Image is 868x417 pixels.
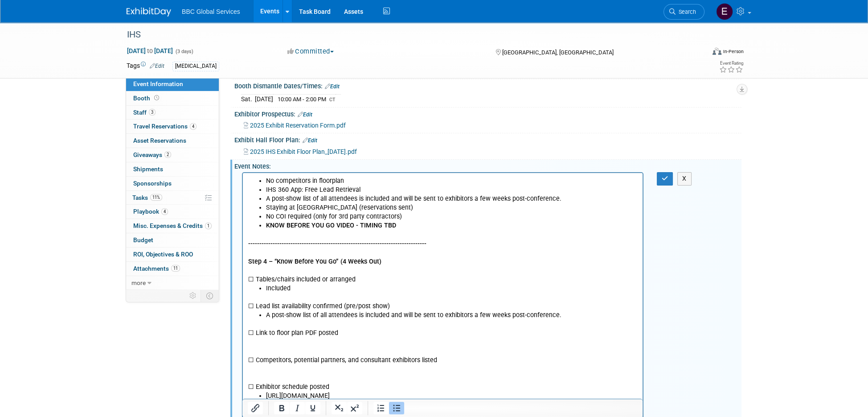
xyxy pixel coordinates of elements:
[126,191,219,205] a: Tasks11%
[126,162,219,176] a: Shipments
[248,402,263,414] button: Insert/edit link
[234,107,741,119] div: Exhibitor Prospectus:
[712,48,721,55] img: Format-Inperson.png
[278,96,326,103] span: 10:00 AM - 2:00 PM
[244,122,346,129] a: 2025 Exhibit Reservation Form.pdf
[133,165,163,173] span: Shipments
[175,49,193,54] span: (3 days)
[126,148,219,162] a: Giveaways2
[126,262,219,276] a: Attachments11
[131,279,146,286] span: more
[347,402,362,414] button: Superscript
[132,194,162,201] span: Tasks
[133,208,168,215] span: Playbook
[161,208,168,215] span: 4
[126,205,219,219] a: Playbook4
[133,236,153,244] span: Budget
[250,122,346,129] span: 2025 Exhibit Reservation Form.pdf
[274,402,289,414] button: Bold
[126,134,219,148] a: Asset Reservations
[389,402,404,414] button: Bullet list
[373,402,389,414] button: Numbered list
[234,79,741,91] div: Booth Dismantle Dates/Times:
[164,151,171,158] span: 2
[719,61,743,66] div: Event Rating
[290,402,305,414] button: Italic
[298,111,312,118] a: Edit
[126,219,219,233] a: Misc. Expenses & Credits1
[241,95,255,104] td: Sat.
[127,61,164,71] td: Tags
[133,80,183,87] span: Event Information
[126,177,219,190] a: Sponsorships
[133,265,180,272] span: Attachments
[205,223,212,229] span: 1
[133,151,171,158] span: Giveaways
[652,46,744,60] div: Event Format
[255,95,273,104] td: [DATE]
[150,63,164,69] a: Edit
[124,27,691,43] div: IHS
[329,97,336,103] span: CT
[250,148,357,155] span: 2025 IHS Exhibit Floor Plan_[DATE].pdf
[190,123,197,130] span: 4
[305,402,320,414] button: Underline
[663,4,704,20] a: Search
[171,265,180,272] span: 11
[126,91,219,105] a: Booth
[127,8,171,17] img: ExhibitDay
[133,123,197,130] span: Travel Reservations
[127,47,173,55] span: [DATE] [DATE]
[244,148,357,155] a: 2025 IHS Exhibit Floor Plan_[DATE].pdf
[677,172,692,185] button: X
[133,95,161,102] span: Booth
[126,276,219,290] a: more
[303,137,317,144] a: Edit
[133,222,212,229] span: Misc. Expenses & Credits
[133,109,156,116] span: Staff
[146,47,154,54] span: to
[133,137,186,144] span: Asset Reservations
[325,83,340,90] a: Edit
[149,109,156,116] span: 3
[126,248,219,261] a: ROI, Objectives & ROO
[126,106,219,120] a: Staff3
[182,8,240,15] span: BBC Global Services
[133,251,193,258] span: ROI, Objectives & ROO
[676,8,696,15] span: Search
[185,290,201,301] td: Personalize Event Tab Strip
[172,62,219,71] div: [MEDICAL_DATA]
[234,133,741,145] div: Exhibit Hall Floor Plan:
[152,95,161,101] span: Booth not reserved yet
[126,233,219,247] a: Budget
[332,402,347,414] button: Subscript
[502,49,613,56] span: [GEOGRAPHIC_DATA], [GEOGRAPHIC_DATA]
[284,47,337,56] button: Committed
[716,3,733,20] img: Ethan Denkensohn
[723,48,744,55] div: In-Person
[201,290,219,301] td: Toggle Event Tabs
[126,120,219,133] a: Travel Reservations4
[234,160,741,171] div: Event Notes:
[150,194,162,201] span: 11%
[133,180,172,187] span: Sponsorships
[126,77,219,91] a: Event Information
